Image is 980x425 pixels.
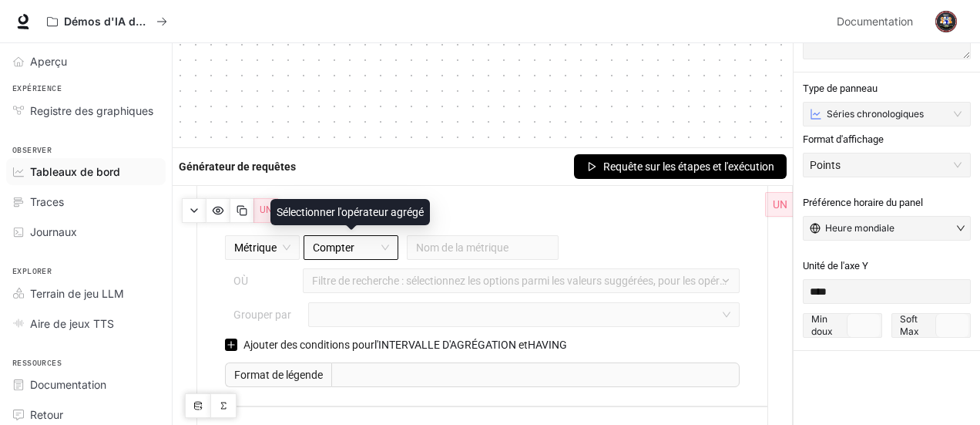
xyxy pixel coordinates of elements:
button: Avatar de l'utilisateur [931,6,962,37]
font: Métrique [234,241,277,254]
a: Journaux [6,218,166,245]
span: Compter [313,236,389,259]
font: Sélectionner l'opérateur agrégé [277,206,424,218]
font: Expérience [12,83,62,93]
font: Registre des graphiques [30,104,153,117]
font: Journaux [30,225,77,238]
img: logo_orange.svg [25,25,37,37]
a: Tableaux de bord [6,158,166,185]
button: Requête sur les étapes et l'exécution [574,154,787,179]
font: Retour [30,408,63,421]
a: Aperçu [6,48,166,75]
font: Ajouter des conditions pour [243,339,374,351]
font: Domaine : [URL] [40,40,117,52]
font: Requête sur les étapes et l'exécution [603,160,774,173]
a: Aire de jeux TTS [6,310,166,337]
font: Traces [30,195,64,208]
font: Aire de jeux TTS [30,317,114,330]
font: UN [260,204,273,215]
font: Type de panneau [803,83,878,94]
font: Min doux [811,313,833,337]
img: tab_keywords_by_traffic_grey.svg [185,89,197,102]
font: Points [810,159,841,171]
font: Aperçu [30,55,67,68]
span: vers le bas [956,224,965,233]
font: Ressources [12,358,62,368]
font: UN [773,198,787,211]
font: OÙ [233,275,248,287]
a: Terrain de jeu LLM [6,280,166,307]
font: Grouper par [233,309,291,321]
font: Tableaux de bord [30,165,120,178]
font: Compter [313,241,354,254]
font: Unité de l'axe Y [803,260,868,272]
font: Format d'affichage [803,133,884,145]
font: Préférence horaire du panel [803,197,923,208]
font: Documentation [30,378,106,391]
a: Documentation [6,371,166,398]
a: Traces [6,188,166,215]
button: Tous les espaces de travail [40,6,174,37]
font: Explorer [12,266,52,276]
font: Générateur de requêtes [179,160,296,173]
span: Métrique [234,236,290,259]
font: Observer [12,145,52,155]
img: tab_domain_overview_orange.svg [42,89,54,102]
font: Heure mondiale [825,222,894,234]
font: Séries chronologiques [827,108,924,120]
button: UN [765,192,795,217]
button: Heure mondialevers le bas [803,216,971,241]
font: version [43,25,75,36]
font: Terrain de jeu LLM [30,287,124,300]
font: et [519,339,528,351]
img: website_grey.svg [25,40,37,52]
font: Soft Max [900,313,919,337]
font: 4.0.25 [75,25,102,36]
a: Documentation [831,6,925,37]
font: Présentation du domaine [59,90,169,102]
button: UN [253,198,278,223]
font: Documentation [837,15,913,28]
font: Mots-clés par trafic [202,90,289,102]
a: Registre des graphiques [6,97,166,124]
img: Avatar de l'utilisateur [935,11,957,32]
font: Format de légende [234,369,323,382]
font: Démos d'IA dans le monde réel [64,15,230,28]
